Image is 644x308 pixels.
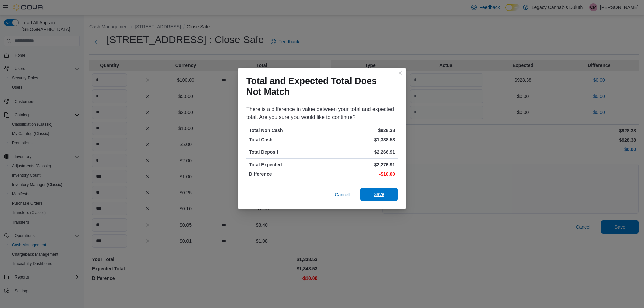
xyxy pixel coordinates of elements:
[249,149,321,156] p: Total Deposit
[249,161,321,168] p: Total Expected
[323,149,395,156] p: $2,266.91
[323,136,395,143] p: $1,338.53
[360,188,398,201] button: Save
[335,191,350,198] span: Cancel
[323,161,395,168] p: $2,276.91
[249,171,321,177] p: Difference
[249,136,321,143] p: Total Cash
[246,105,398,121] div: There is a difference in value between your total and expected total. Are you sure you would like...
[323,127,395,134] p: $928.38
[246,76,392,97] h1: Total and Expected Total Does Not Match
[323,171,395,177] p: -$10.00
[249,127,321,134] p: Total Non Cash
[396,69,405,77] button: Closes this modal window
[374,191,384,198] span: Save
[332,188,352,201] button: Cancel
